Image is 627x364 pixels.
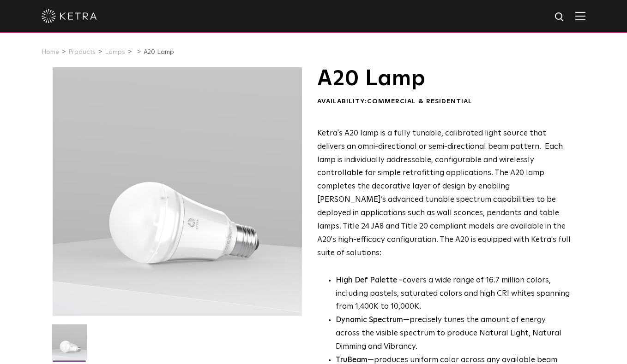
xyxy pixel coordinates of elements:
p: covers a wide range of 16.7 million colors, including pastels, saturated colors and high CRI whit... [336,274,572,314]
strong: Dynamic Spectrum [336,316,403,324]
strong: High Def Palette - [336,276,403,284]
a: Home [42,49,59,55]
a: Lamps [105,49,125,55]
span: Ketra's A20 lamp is a fully tunable, calibrated light source that delivers an omni-directional or... [317,129,571,257]
img: Hamburger%20Nav.svg [575,12,585,20]
span: Commercial & Residential [367,98,472,105]
a: A20 Lamp [144,49,174,55]
img: search icon [554,12,566,23]
a: Products [68,49,96,55]
h1: A20 Lamp [317,67,572,90]
li: —precisely tunes the amount of energy across the visible spectrum to produce Natural Light, Natur... [336,314,572,354]
div: Availability: [317,97,572,106]
img: ketra-logo-2019-white [42,9,97,23]
strong: TruBeam [336,356,368,364]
